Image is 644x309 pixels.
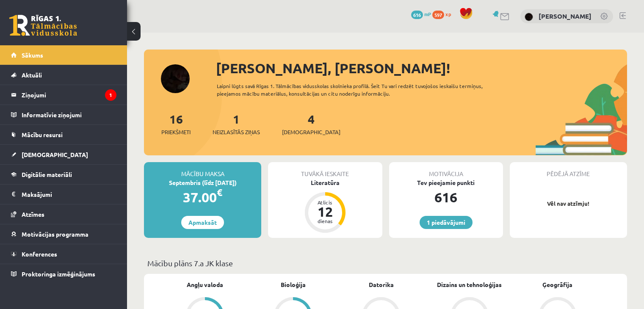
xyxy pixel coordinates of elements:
span: [DEMOGRAPHIC_DATA] [282,128,340,136]
div: [PERSON_NAME], [PERSON_NAME]! [216,58,627,78]
div: Pēdējā atzīme [510,162,627,178]
div: 37.00 [144,187,261,207]
p: Mācību plāns 7.a JK klase [147,257,624,269]
span: Sākums [22,51,43,59]
a: Bioloģija [281,280,306,289]
a: 616 mP [411,11,431,17]
a: Digitālie materiāli [11,165,116,184]
div: Atlicis [312,200,338,205]
a: Apmaksāt [181,216,224,229]
div: Literatūra [268,178,382,187]
div: Motivācija [389,162,503,178]
a: Mācību resursi [11,125,116,144]
a: Proktoringa izmēģinājums [11,264,116,284]
a: [PERSON_NAME] [539,12,591,20]
a: Aktuāli [11,65,116,85]
a: 1 piedāvājumi [420,216,473,229]
span: Motivācijas programma [22,230,88,238]
span: Priekšmeti [161,128,191,136]
div: dienas [312,218,338,223]
a: 4[DEMOGRAPHIC_DATA] [282,111,340,136]
span: mP [424,11,431,17]
a: Informatīvie ziņojumi [11,105,116,124]
span: Digitālie materiāli [22,171,72,178]
a: 1Neizlasītās ziņas [213,111,260,136]
span: Aktuāli [22,71,42,79]
a: 16Priekšmeti [161,111,191,136]
span: 597 [432,11,444,19]
span: Atzīmes [22,210,44,218]
a: Rīgas 1. Tālmācības vidusskola [9,15,77,36]
a: 597 xp [432,11,455,17]
a: [DEMOGRAPHIC_DATA] [11,145,116,164]
span: € [217,186,222,199]
a: Dizains un tehnoloģijas [437,280,502,289]
p: Vēl nav atzīmju! [514,199,623,208]
span: Proktoringa izmēģinājums [22,270,95,278]
a: Konferences [11,244,116,264]
div: Septembris (līdz [DATE]) [144,178,261,187]
img: Linda Rutka [525,13,533,21]
a: Literatūra Atlicis 12 dienas [268,178,382,234]
span: Konferences [22,250,57,258]
span: [DEMOGRAPHIC_DATA] [22,151,88,158]
legend: Maksājumi [22,185,116,204]
div: Tuvākā ieskaite [268,162,382,178]
div: 616 [389,187,503,207]
a: Ģeogrāfija [542,280,572,289]
a: Atzīmes [11,204,116,224]
span: xp [445,11,451,17]
a: Maksājumi [11,185,116,204]
a: Sākums [11,45,116,65]
a: Ziņojumi1 [11,85,116,105]
legend: Ziņojumi [22,85,116,105]
a: Angļu valoda [187,280,223,289]
span: 616 [411,11,423,19]
span: Mācību resursi [22,131,63,138]
i: 1 [105,89,116,101]
a: Motivācijas programma [11,224,116,244]
div: Laipni lūgts savā Rīgas 1. Tālmācības vidusskolas skolnieka profilā. Šeit Tu vari redzēt tuvojošo... [217,82,507,97]
div: Tev pieejamie punkti [389,178,503,187]
legend: Informatīvie ziņojumi [22,105,116,124]
span: Neizlasītās ziņas [213,128,260,136]
div: Mācību maksa [144,162,261,178]
div: 12 [312,205,338,218]
a: Datorika [369,280,394,289]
